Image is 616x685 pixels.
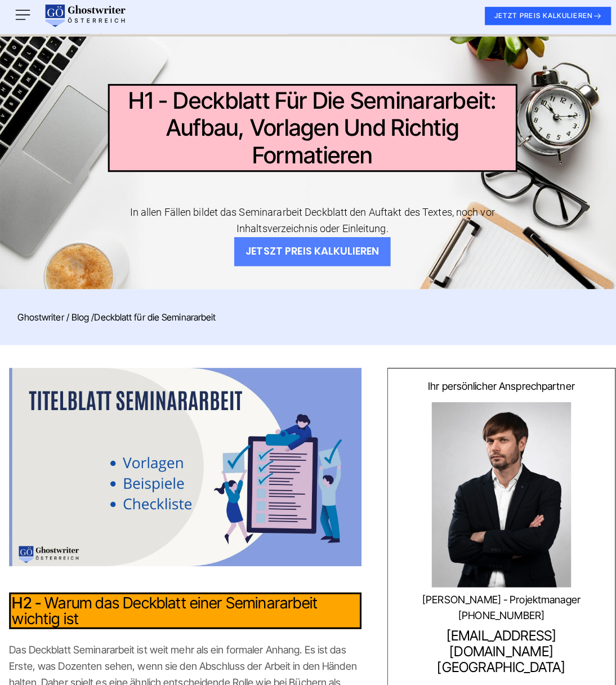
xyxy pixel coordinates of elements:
img: logo wirschreiben [43,5,124,27]
h1: Deckblatt für die Seminararbeit: Aufbau, Vorlagen und richtig formatieren [106,83,510,170]
a: Ghostwriter [17,307,63,318]
span: Deckblatt für die Seminararbeit [93,307,213,318]
a: [EMAIL_ADDRESS][DOMAIN_NAME][GEOGRAPHIC_DATA] [390,619,599,666]
div: In allen Fällen bildet das Seminararbeit Deckblatt den Auftakt des Textes, noch vor Inhaltsverzei... [106,202,510,234]
div: [PERSON_NAME] - Projektmanager [390,586,599,598]
img: Titelblatt Seminararbeit [9,363,356,558]
button: JETSZT PREIS KALKULIEREN [231,234,385,263]
img: Konstantin Steimle [426,397,563,579]
a: [PHONE_NUMBER] [390,602,599,613]
button: JETZT PREIS KALKULIEREN [478,7,602,25]
div: Ihr persönlicher Ansprechpartner [390,375,599,387]
span: Warum das Deckblatt einer Seminararbeit wichtig ist [12,585,313,619]
a: Blog [70,307,88,318]
img: Menu open [14,6,32,24]
div: / / [17,308,599,318]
